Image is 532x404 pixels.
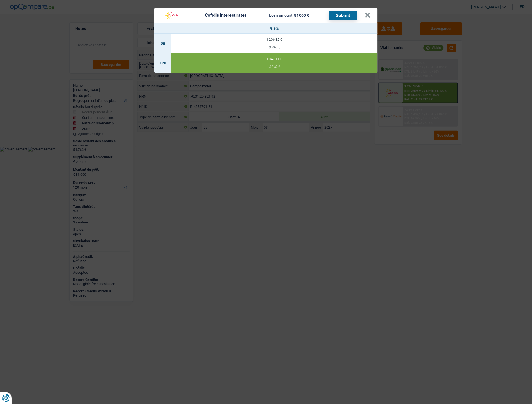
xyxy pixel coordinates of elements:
div: 1 206,82 € [171,38,378,41]
button: Submit [329,11,357,20]
td: 120 [154,53,171,73]
img: Cofidis [161,10,182,21]
button: × [365,13,371,18]
td: 96 [154,34,171,53]
span: Loan amount: [269,13,294,18]
div: 1 047,11 € [171,57,378,61]
div: 3 240 € [171,65,378,69]
div: 3 240 € [171,45,378,49]
div: Cofidis interest rates [205,13,247,18]
span: 81 000 € [294,13,309,18]
th: 9.9% [171,23,378,34]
